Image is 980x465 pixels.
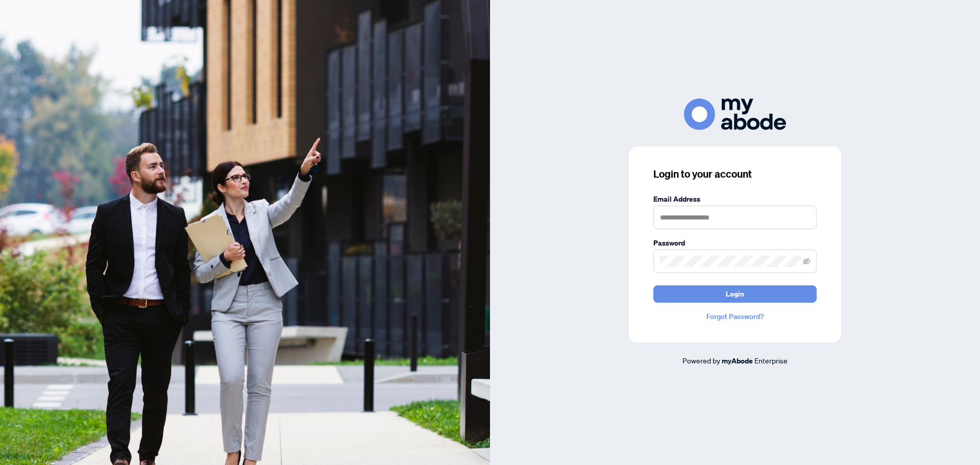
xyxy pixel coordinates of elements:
[653,167,817,181] h3: Login to your account
[803,258,810,265] span: eye-invisible
[653,237,817,249] label: Password
[653,285,817,303] button: Login
[682,356,720,365] span: Powered by
[653,311,817,322] a: Forgot Password?
[726,286,744,302] span: Login
[722,355,753,366] a: myAbode
[754,356,788,365] span: Enterprise
[684,99,786,130] img: ma-logo
[653,193,817,205] label: Email Address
